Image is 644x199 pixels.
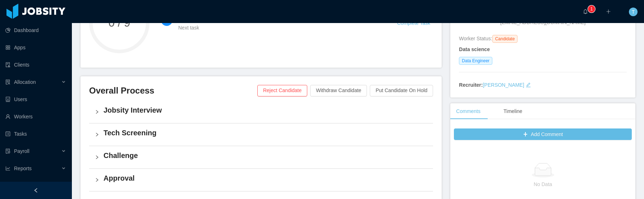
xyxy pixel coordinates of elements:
[492,35,518,43] span: Candidate
[310,85,367,96] button: Withdraw Candidate
[5,92,66,107] a: icon: robotUsers
[103,173,427,183] h4: Approval
[459,36,492,41] span: Worker Status:
[498,103,528,119] div: Timeline
[526,82,531,87] i: icon: edit
[89,101,433,123] div: icon: rightJobsity Interview
[459,46,490,52] strong: Data science
[5,80,10,85] i: icon: solution
[460,180,626,188] p: No Data
[95,155,99,159] i: icon: right
[103,128,427,138] h4: Tech Screening
[588,5,595,13] sup: 1
[95,178,99,182] i: icon: right
[89,146,433,168] div: icon: rightChallenge
[257,85,307,96] button: Reject Candidate
[370,85,433,96] button: Put Candidate On Hold
[450,103,486,119] div: Comments
[89,85,257,96] h3: Overall Process
[5,149,10,154] i: icon: file-protect
[459,57,492,65] span: Data Engineer
[5,109,66,124] a: icon: userWorkers
[14,148,29,154] span: Payroll
[5,166,10,171] i: icon: line-chart
[590,5,593,13] p: 1
[95,132,99,137] i: icon: right
[5,127,66,141] a: icon: profileTasks
[483,82,524,88] a: [PERSON_NAME]
[95,110,99,114] i: icon: right
[89,169,433,191] div: icon: rightApproval
[459,82,483,88] strong: Recruiter:
[14,166,32,171] span: Reports
[89,123,433,146] div: icon: rightTech Screening
[103,150,427,160] h4: Challenge
[632,8,635,16] span: T
[14,79,36,85] span: Allocation
[5,23,66,37] a: icon: pie-chartDashboard
[454,128,632,140] button: icon: plusAdd Comment
[103,105,427,115] h4: Jobsity Interview
[397,20,430,26] a: Complete Task
[606,9,611,14] i: icon: plus
[5,58,66,72] a: icon: auditClients
[178,24,380,32] div: Next task
[89,17,149,28] span: 0 / 9
[583,9,588,14] i: icon: bell
[5,40,66,55] a: icon: appstoreApps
